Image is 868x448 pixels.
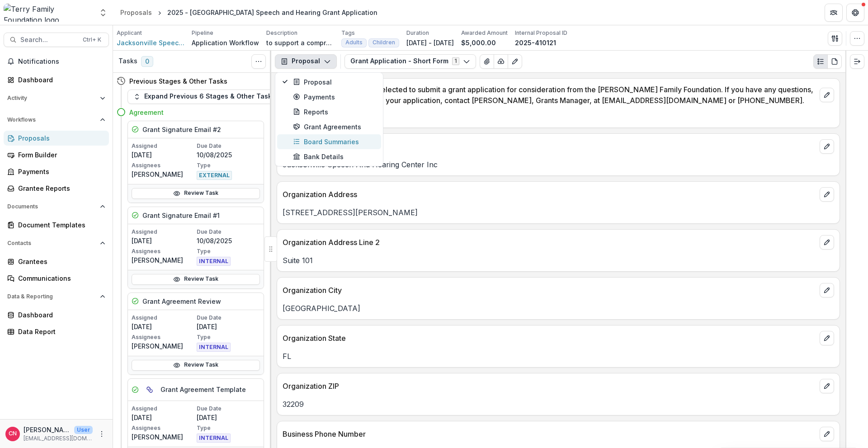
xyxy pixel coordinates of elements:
a: Review Task [132,360,260,371]
span: 0 [141,56,153,67]
p: User [74,426,93,434]
button: PDF view [827,54,842,69]
p: 2025-410121 [515,38,556,47]
a: Data Report [4,324,109,339]
p: Type [197,333,260,341]
button: edit [820,379,834,393]
p: Organization ZIP [283,381,816,391]
h5: Grant Signature Email #2 [142,125,221,134]
span: INTERNAL [197,434,231,443]
div: Carol Nieves [9,431,17,437]
p: FL [283,351,834,362]
p: Assignees [132,161,195,170]
p: Tags [341,29,355,37]
p: Due Date [197,228,260,236]
p: Organization City [283,285,816,296]
button: Open Activity [4,91,109,105]
div: Proposals [120,8,152,17]
div: Payments [18,167,102,176]
div: Grantees [18,257,102,266]
button: View Attached Files [480,54,494,69]
p: Assigned [132,405,195,413]
button: Open Documents [4,199,109,214]
div: Proposals [18,133,102,143]
h3: Tasks [118,57,137,65]
button: edit [820,427,834,441]
div: Grant Agreements [293,122,376,132]
h4: Agreement [129,108,164,117]
span: Data & Reporting [7,293,96,300]
div: Data Report [18,327,102,336]
button: Partners [825,4,843,22]
p: Internal Proposal ID [515,29,567,37]
p: [DATE] [197,322,260,331]
p: [EMAIL_ADDRESS][DOMAIN_NAME] [24,434,93,443]
div: Payments [293,92,376,102]
p: Pipeline [192,29,213,37]
a: Jacksonville Speech And Hearing Center Inc [117,38,184,47]
p: Due Date [197,314,260,322]
button: Plaintext view [813,54,828,69]
a: Dashboard [4,307,109,322]
p: Assignees [132,424,195,432]
button: edit [820,283,834,297]
p: [DATE] [132,150,195,160]
p: [PERSON_NAME] [132,341,195,351]
div: Form Builder [18,150,102,160]
button: Search... [4,33,109,47]
button: Grant Application - Short Form1 [344,54,476,69]
button: More [96,429,107,439]
p: 10/08/2025 [197,150,260,160]
p: Duration [406,29,429,37]
p: Organization State [283,333,816,344]
button: Get Help [846,4,864,22]
div: 2025 - [GEOGRAPHIC_DATA] Speech and Hearing Grant Application [167,8,377,17]
span: Adults [345,39,363,46]
div: Dashboard [18,75,102,85]
div: Board Summaries [293,137,376,146]
a: Grantees [4,254,109,269]
p: [PERSON_NAME] [132,432,195,442]
p: Assignees [132,247,195,255]
div: Document Templates [18,220,102,230]
div: Reports [293,107,376,117]
button: Expand right [850,54,864,69]
a: Review Task [132,188,260,199]
button: Open Contacts [4,236,109,250]
div: Proposal [293,77,376,87]
button: Open entity switcher [97,4,109,22]
p: Business Phone Number [283,429,816,439]
button: Expand Previous 6 Stages & Other Tasks [127,90,281,104]
div: Bank Details [293,152,376,161]
div: Communications [18,274,102,283]
button: Proposal [275,54,337,69]
a: Proposals [4,131,109,146]
p: Suite 101 [283,255,834,266]
p: Awarded Amount [461,29,508,37]
p: Description [266,29,297,37]
p: Organization Name [283,141,816,152]
p: [STREET_ADDRESS][PERSON_NAME] [283,207,834,218]
span: Children [373,39,395,46]
p: [PERSON_NAME] [132,255,195,265]
img: Terry Family Foundation logo [4,4,93,22]
a: Payments [4,164,109,179]
a: Review Task [132,274,260,285]
a: Document Templates [4,217,109,232]
p: [GEOGRAPHIC_DATA] [283,303,834,314]
button: edit [820,187,834,202]
p: Assignees [132,333,195,341]
span: EXTERNAL [197,171,232,180]
button: Notifications [4,54,109,69]
p: Jacksonville Speech And Hearing Center Inc [283,159,834,170]
span: Contacts [7,240,96,246]
button: View dependent tasks [142,382,157,397]
p: Organization Address Line 2 [283,237,816,248]
p: [DATE] [197,413,260,422]
p: [PERSON_NAME] [132,170,195,179]
p: [DATE] - [DATE] [406,38,454,47]
button: Toggle View Cancelled Tasks [251,54,266,69]
p: Type [197,424,260,432]
p: Due Date [197,405,260,413]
